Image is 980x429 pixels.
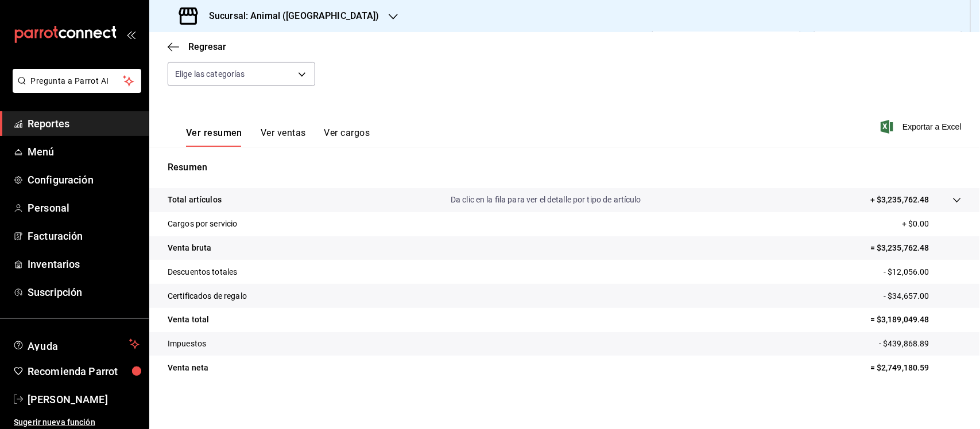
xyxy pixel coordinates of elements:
button: open_drawer_menu [126,30,135,39]
button: Pregunta a Parrot AI [13,69,141,93]
p: Da clic en la fila para ver el detalle por tipo de artículo [451,194,641,206]
p: Venta neta [168,362,208,374]
button: Exportar a Excel [883,120,962,134]
span: Regresar [188,41,226,52]
span: Facturación [28,228,140,244]
h3: Sucursal: Animal ([GEOGRAPHIC_DATA]) [200,9,379,23]
button: Ver resumen [186,127,242,147]
p: Certificados de regalo [168,290,247,302]
span: Personal [28,200,140,216]
button: Ver cargos [324,127,370,147]
span: Menú [28,144,140,159]
p: Total artículos [168,194,222,206]
span: Inventarios [28,256,140,272]
p: + $0.00 [902,218,962,230]
p: Cargos por servicio [168,218,238,230]
div: navigation tabs [186,127,370,147]
p: Resumen [168,161,962,174]
p: Venta bruta [168,242,211,254]
span: Sugerir nueva función [14,416,140,428]
span: Suscripción [28,284,140,300]
span: Configuración [28,172,140,188]
p: - $439,868.89 [879,338,962,350]
p: = $3,189,049.48 [870,314,962,326]
p: - $12,056.00 [884,266,962,278]
span: Ayuda [28,337,125,351]
p: = $3,235,762.48 [870,242,962,254]
button: Ver ventas [261,127,306,147]
span: Pregunta a Parrot AI [31,75,123,87]
p: Impuestos [168,338,206,350]
span: [PERSON_NAME] [28,392,140,407]
span: Recomienda Parrot [28,364,140,379]
button: Regresar [168,41,226,52]
p: - $34,657.00 [884,290,962,302]
span: Reportes [28,116,140,131]
a: Pregunta a Parrot AI [8,83,141,95]
p: + $3,235,762.48 [870,194,929,206]
p: = $2,749,180.59 [870,362,962,374]
p: Venta total [168,314,209,326]
span: Elige las categorías [175,68,245,80]
p: Descuentos totales [168,266,237,278]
